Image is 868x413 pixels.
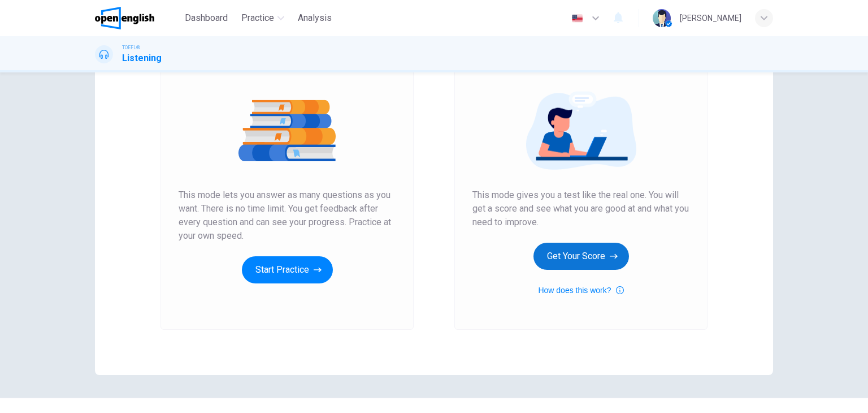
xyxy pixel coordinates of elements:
img: OpenEnglish logo [95,7,154,29]
button: Dashboard [180,8,232,28]
span: This mode gives you a test like the real one. You will get a score and see what you are good at a... [472,188,689,229]
span: TOEFL® [122,44,140,51]
span: Analysis [298,11,332,25]
img: Profile picture [653,9,671,27]
button: Practice [237,8,289,28]
span: This mode lets you answer as many questions as you want. There is no time limit. You get feedback... [179,188,396,243]
button: Get Your Score [533,243,629,270]
div: [PERSON_NAME] [680,11,741,25]
span: Dashboard [185,11,228,25]
button: Start Practice [242,256,333,283]
a: OpenEnglish logo [95,7,180,29]
img: en [570,14,584,23]
span: Practice [241,11,274,25]
button: Analysis [293,8,336,28]
button: How does this work? [538,283,623,297]
h1: Listening [122,51,162,65]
